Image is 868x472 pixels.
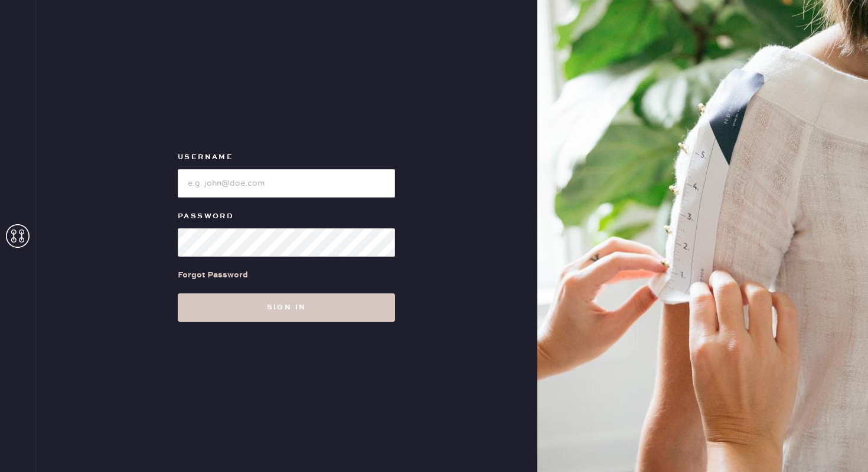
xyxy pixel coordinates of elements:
div: Forgot Password [178,269,248,282]
input: e.g. john@doe.com [178,169,395,198]
a: Forgot Password [178,257,248,293]
label: Username [178,150,395,164]
label: Password [178,209,395,224]
button: Sign in [178,293,395,322]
